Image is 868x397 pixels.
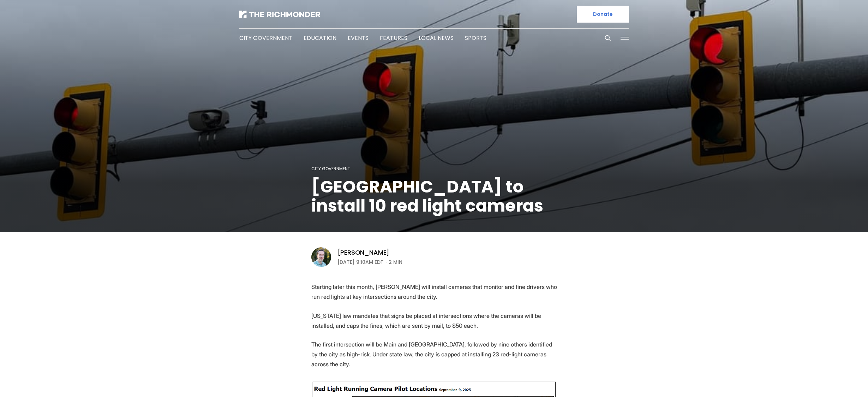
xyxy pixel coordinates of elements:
img: Michael Phillips [311,247,331,267]
img: The Richmonder [239,11,321,18]
p: Starting later this month, [PERSON_NAME] will install cameras that monitor and fine drivers who r... [311,282,557,302]
time: [DATE] 9:10AM EDT [337,258,384,266]
button: Search this site [603,33,613,43]
h1: [GEOGRAPHIC_DATA] to install 10 red light cameras [311,177,557,215]
a: Features [380,34,407,42]
a: Events [348,34,369,42]
iframe: portal-trigger [692,362,868,397]
a: [PERSON_NAME] [337,248,390,257]
a: City Government [311,166,350,172]
span: 2 min [389,258,402,266]
a: Local News [419,34,454,42]
a: Donate [577,6,629,23]
p: The first intersection will be Main and [GEOGRAPHIC_DATA], followed by nine others identified by ... [311,339,557,369]
a: Sports [465,34,486,42]
p: [US_STATE] law mandates that signs be placed at intersections where the cameras will be installed... [311,311,557,331]
a: City Government [239,34,292,42]
a: Education [304,34,336,42]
